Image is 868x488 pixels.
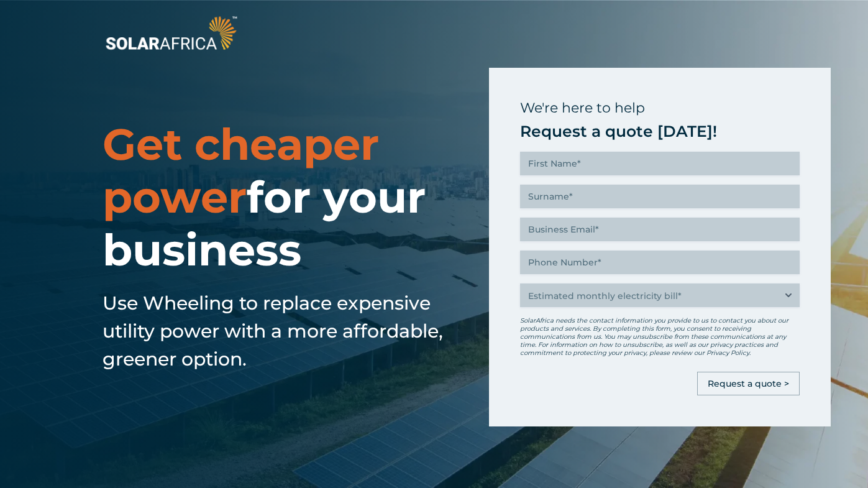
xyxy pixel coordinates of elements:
[520,316,800,357] p: SolarAfrica needs the contact information you provide to us to contact you about our products and...
[520,96,800,121] p: We're here to help
[103,117,379,224] span: Get cheaper power
[520,185,800,208] input: Surname*
[520,218,800,241] input: Business Email*
[520,251,800,274] input: Phone Number*
[103,289,460,373] h5: Use Wheeling to replace expensive utility power with a more affordable, greener option.
[520,152,800,175] input: First Name*
[697,372,800,395] input: Request a quote >
[520,121,800,142] p: Request a quote [DATE]!
[103,118,460,277] h1: for your business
